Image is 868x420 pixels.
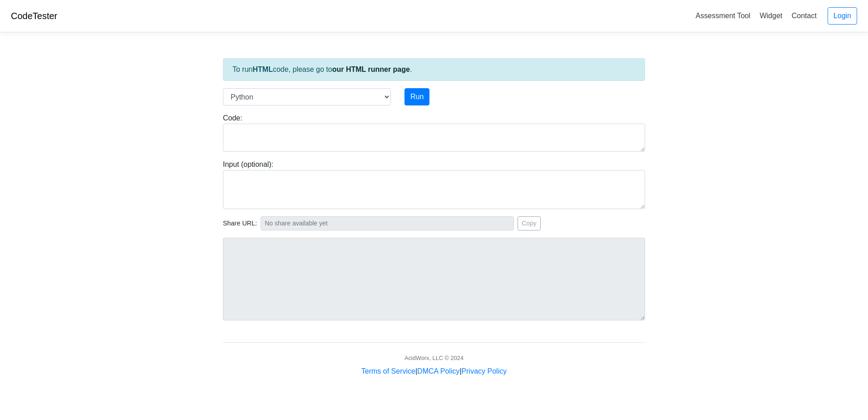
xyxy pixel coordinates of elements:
a: CodeTester [11,11,57,21]
a: DMCA Policy [417,367,459,375]
div: Input (optional): [216,159,652,209]
strong: HTML [252,65,272,73]
div: To run code, please go to . [223,58,645,81]
button: Run [404,88,429,105]
span: Share URL: [223,219,257,229]
div: Code: [216,113,652,152]
div: AcidWorx, LLC © 2024 [404,354,464,362]
div: | | [361,366,507,377]
button: Copy [518,216,541,230]
a: Contact [788,8,820,23]
a: Login [828,7,857,25]
a: Terms of Service [361,367,415,375]
a: Privacy Policy [462,367,507,375]
a: Widget [756,8,786,23]
a: Assessment Tool [692,8,754,23]
a: our HTML runner page [332,65,410,73]
input: No share available yet [261,216,514,230]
